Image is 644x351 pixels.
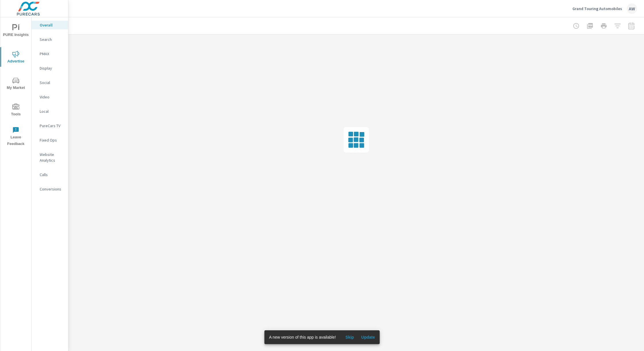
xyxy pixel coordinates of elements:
div: nav menu [0,17,31,150]
div: AW [627,3,637,14]
p: Grand Touring Automobiles [572,6,622,11]
span: A new version of this app is available! [269,335,336,339]
span: Update [361,335,375,340]
p: Overall [40,22,64,28]
p: Display [40,65,64,71]
div: PureCars TV [32,121,68,130]
div: Social [32,78,68,87]
p: Fixed Ops [40,137,64,143]
span: PURE Insights [2,24,30,38]
div: Fixed Ops [32,136,68,144]
p: Social [40,80,64,85]
span: Advertise [2,51,30,65]
p: Conversions [40,186,64,192]
span: Leave Feedback [2,127,30,147]
span: Skip [343,335,356,340]
div: Local [32,107,68,116]
p: PMAX [40,51,64,57]
div: Video [32,93,68,101]
p: PureCars TV [40,123,64,129]
button: Skip [340,333,359,342]
div: Search [32,35,68,44]
p: Local [40,108,64,114]
div: Overall [32,21,68,29]
div: Calls [32,170,68,179]
button: Update [359,333,377,342]
div: Conversions [32,185,68,193]
span: Tools [2,104,30,118]
div: Website Analytics [32,150,68,165]
div: PMAX [32,49,68,58]
p: Search [40,37,64,42]
p: Calls [40,172,64,178]
p: Video [40,94,64,100]
p: Website Analytics [40,152,64,163]
span: My Market [2,77,30,91]
div: Display [32,64,68,73]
